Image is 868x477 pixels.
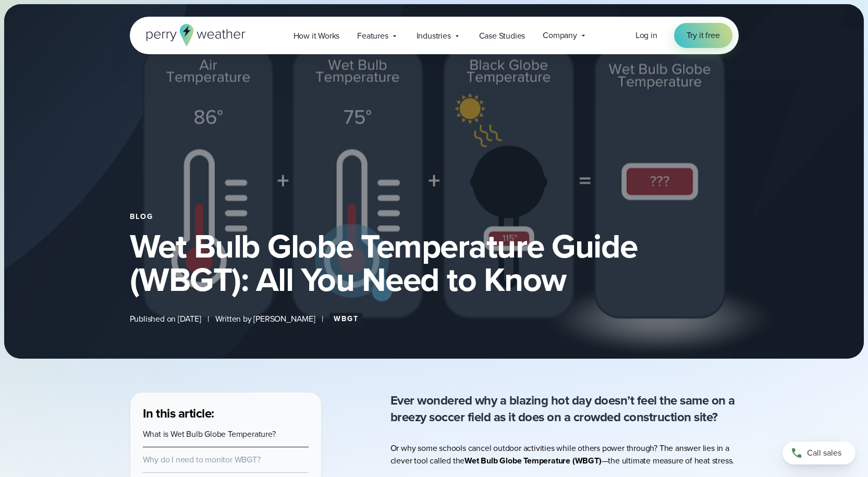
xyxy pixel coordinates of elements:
a: Case Studies [470,25,534,46]
strong: Wet Bulb Globe Temperature (WBGT) [464,455,601,467]
span: How it Works [294,30,340,42]
a: Log in [635,29,657,42]
span: Call sales [807,447,841,459]
span: Industries [417,30,451,42]
span: Log in [635,29,657,41]
a: Try it free [674,23,732,48]
span: | [322,313,323,325]
h3: In this article: [143,405,309,422]
span: Company [543,29,577,42]
span: Try it free [687,29,720,42]
a: Why do I need to monitor WBGT? [143,454,261,466]
p: Ever wondered why a blazing hot day doesn’t feel the same on a breezy soccer field as it does on ... [390,392,739,425]
p: Or why some schools cancel outdoor activities while others power through? The answer lies in a cl... [390,442,739,467]
a: WBGT [329,313,363,325]
span: Features [357,30,388,42]
h1: Wet Bulb Globe Temperature Guide (WBGT): All You Need to Know [130,229,739,296]
a: What is Wet Bulb Globe Temperature? [143,428,276,440]
span: Case Studies [479,30,525,42]
span: Written by [PERSON_NAME] [215,313,315,325]
span: | [207,313,209,325]
div: Blog [130,213,739,221]
a: How it Works [285,25,349,46]
span: Published on [DATE] [130,313,201,325]
a: Call sales [783,442,855,464]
